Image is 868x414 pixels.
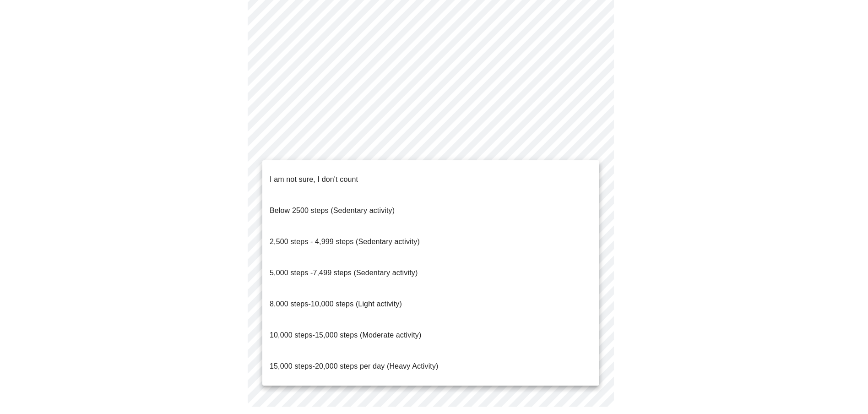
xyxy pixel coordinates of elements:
span: 2,500 steps - 4,999 steps (Sedentary activity) [270,238,420,245]
span: Below 2500 steps (Sedentary activity) [270,207,395,214]
span: 5,000 steps -7,499 steps (Sedentary activity) [270,269,418,277]
span: 10,000 steps-15,000 steps (Moderate activity) [270,331,421,339]
span: 8,000 steps-10,000 steps (Light activity) [270,300,402,308]
span: 15,000 steps-20,000 steps per day (Heavy Activity) [270,362,439,370]
span: I am not sure, I don't count [270,175,358,183]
